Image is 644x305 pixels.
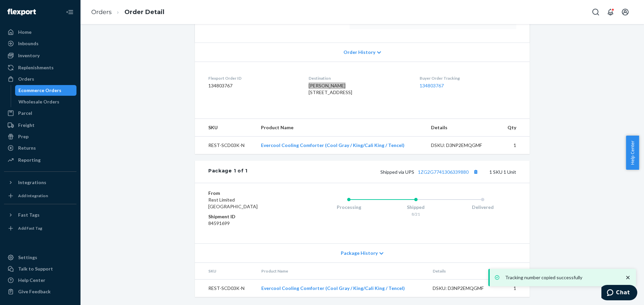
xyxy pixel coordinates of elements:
div: Integrations [18,179,46,186]
a: Replenishments [4,62,76,73]
div: 8/21 [382,211,449,217]
th: Qty [501,263,530,280]
div: Delivered [449,204,516,211]
div: Orders [18,76,34,82]
a: Freight [4,120,76,131]
div: Package 1 of 1 [208,167,248,176]
button: Copy tracking number [471,167,480,176]
a: Returns [4,143,76,153]
a: Orders [4,74,76,84]
dt: Shipment ID [208,213,288,220]
div: Parcel [18,110,32,117]
th: Details [427,263,501,280]
div: Talk to Support [18,265,53,272]
div: Give Feedback [18,288,51,295]
div: Shipped [382,204,449,211]
td: REST-SCD03K-N [195,280,256,297]
button: Integrations [4,177,76,188]
div: Inbounds [18,40,39,47]
th: Product Name [256,119,426,137]
div: Prep [18,133,29,140]
a: 134803767 [420,83,444,88]
div: Processing [315,204,382,211]
a: Reporting [4,155,76,165]
p: Tracking number copied successfully [505,274,618,281]
th: Qty [499,119,530,137]
a: Inbounds [4,38,76,49]
a: Ecommerce Orders [15,85,77,96]
button: Open account menu [619,5,632,19]
a: Evercool Cooling Comforter (Cool Gray / King/Cali King / Tencel) [261,285,405,291]
button: Close Navigation [63,5,76,19]
svg: close toast [625,274,631,281]
a: Wholesale Orders [15,96,77,107]
th: SKU [195,119,256,137]
div: Reporting [18,157,41,163]
span: Shipped via UPS [380,169,480,175]
span: Order History [343,49,375,56]
button: Open notifications [604,5,617,19]
dt: From [208,190,288,197]
button: Give Feedback [4,286,76,297]
a: Home [4,27,76,37]
div: Add Integration [18,193,48,199]
div: DSKU: D3NP2EMQGMF [431,142,494,149]
div: Returns [18,145,36,151]
button: Fast Tags [4,210,76,220]
a: 1ZG2G7741306339880 [418,169,469,175]
a: Inventory [4,50,76,61]
a: Evercool Cooling Comforter (Cool Gray / King/Cali King / Tencel) [261,142,405,148]
div: Add Fast Tag [18,225,42,231]
div: Help Center [18,277,45,284]
td: 1 [499,137,530,154]
td: 1 [501,280,530,297]
div: Ecommerce Orders [18,87,61,94]
a: Prep [4,131,76,142]
div: Settings [18,254,37,261]
div: 1 SKU 1 Unit [248,167,516,176]
dt: Buyer Order Tracking [420,75,516,81]
a: Order Detail [124,8,164,16]
iframe: Opens a widget where you can chat to one of our agents [601,285,637,302]
dt: Destination [309,75,409,81]
span: [PERSON_NAME] [STREET_ADDRESS] [309,83,352,95]
button: Help Center [626,136,639,170]
th: Product Name [256,263,427,280]
a: Parcel [4,108,76,119]
div: Home [18,29,32,35]
a: Add Integration [4,190,76,201]
dd: 84591699 [208,220,288,227]
span: Package History [341,250,378,256]
dt: Flexport Order ID [208,75,298,81]
th: Details [426,119,499,137]
div: Fast Tags [18,212,40,218]
ol: breadcrumbs [86,2,170,22]
button: Talk to Support [4,263,76,274]
div: Freight [18,122,35,129]
span: Rest Limited [GEOGRAPHIC_DATA] [208,197,258,209]
div: Replenishments [18,64,54,71]
a: Add Fast Tag [4,223,76,234]
dd: 134803767 [208,82,298,89]
div: Wholesale Orders [18,98,59,105]
a: Orders [91,8,112,16]
a: Help Center [4,275,76,286]
button: Open Search Box [589,5,602,19]
img: Flexport logo [7,9,36,15]
div: DSKU: D3NP2EMQGMF [433,285,496,292]
a: Settings [4,252,76,263]
th: SKU [195,263,256,280]
div: Inventory [18,52,40,59]
td: REST-SCD03K-N [195,137,256,154]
